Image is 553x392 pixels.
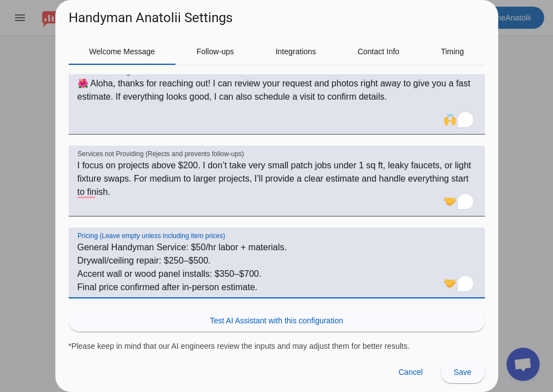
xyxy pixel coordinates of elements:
span: Test AI Assistant with this configuration [210,315,343,326]
button: Cancel [390,361,432,383]
mat-label: Welcome message Instructions: [77,69,172,76]
span: Contact Info [358,48,400,55]
span: Follow-ups [197,48,234,55]
div: *Please keep in mind that our AI engineers review the inputs and may adjust them for better results. [69,341,485,352]
mat-label: Services not Providing (Rejects and prevents follow-ups) [77,151,244,158]
h1: Handyman Anatolii Settings [69,9,232,27]
textarea: To enrich screen reader interactions, please activate Accessibility in Grammarly extension settings [77,241,476,294]
textarea: To enrich screen reader interactions, please activate Accessibility in Grammarly extension settings [77,77,476,130]
button: Save [441,361,485,383]
span: Integrations [276,48,316,55]
span: Cancel [399,368,423,376]
span: Welcome Message [89,48,155,55]
span: Timing [441,48,464,55]
textarea: To enrich screen reader interactions, please activate Accessibility in Grammarly extension settings [77,159,476,212]
span: Save [454,368,472,376]
button: Test AI Assistant with this configuration [69,310,485,332]
mat-label: Pricing (Leave empty unless including item prices) [77,233,225,240]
